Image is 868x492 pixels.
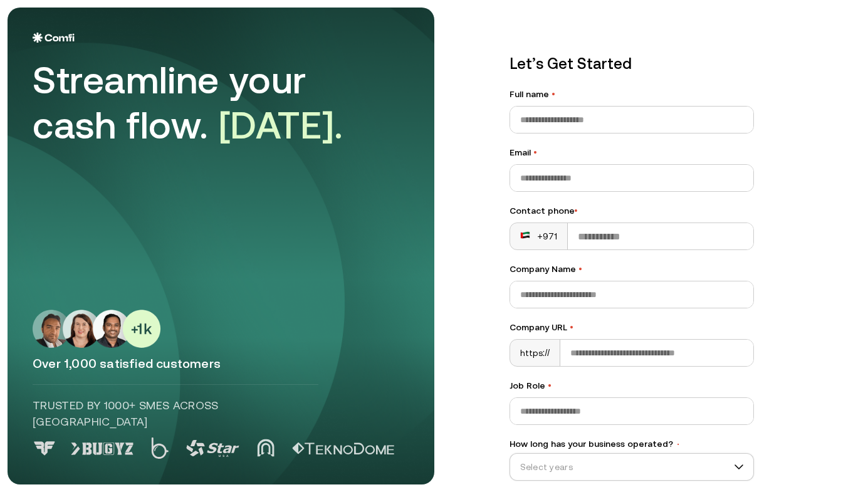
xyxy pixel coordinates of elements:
p: Trusted by 1000+ SMEs across [GEOGRAPHIC_DATA] [33,397,318,430]
div: https:// [510,340,561,366]
img: Logo [33,33,75,43]
label: How long has your business operated? [510,437,754,451]
span: • [575,206,578,216]
label: Full name [510,88,754,101]
span: • [578,264,582,274]
label: Job Role [510,379,754,392]
img: Logo 5 [292,442,394,455]
label: Company Name [510,263,754,276]
img: Logo 0 [33,441,56,456]
p: Let’s Get Started [510,53,754,75]
img: Logo 2 [151,437,169,459]
span: • [533,147,537,157]
span: • [552,89,555,99]
label: Company URL [510,321,754,334]
div: +971 [520,230,558,243]
div: Contact phone [510,204,754,217]
label: Email [510,146,754,159]
span: [DATE]. [219,103,343,147]
span: • [676,440,681,449]
span: • [570,322,573,332]
img: Logo 4 [257,439,275,457]
img: Logo 3 [186,440,239,457]
img: Logo 1 [71,442,133,455]
div: Streamline your cash flow. [33,58,384,148]
p: Over 1,000 satisfied customers [33,355,409,372]
span: • [548,380,552,390]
